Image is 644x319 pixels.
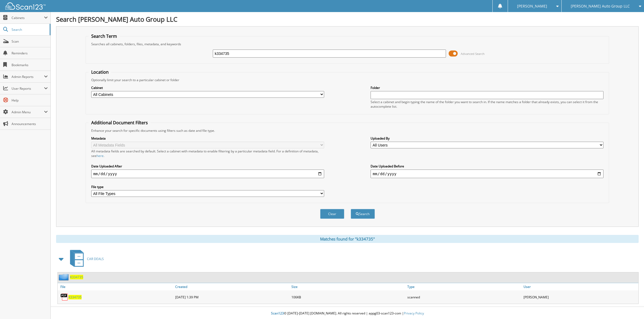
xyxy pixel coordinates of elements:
label: Folder [371,85,603,90]
span: Admin Menu [12,110,44,114]
img: PDF.png [60,293,68,301]
span: [PERSON_NAME] Auto Group LLC [571,5,630,8]
button: Clear [320,209,344,219]
div: Matches found for "k334735" [56,235,639,243]
a: File [58,283,174,290]
div: Optionally limit your search to a particular cabinet or folder [89,78,606,82]
a: Size [290,283,406,290]
a: Created [174,283,290,290]
span: Advanced Search [461,52,485,56]
a: User [522,283,638,290]
a: K334735 [70,275,83,279]
input: end [371,170,603,178]
span: Announcements [12,122,48,126]
label: Date Uploaded Before [371,164,603,168]
span: Search [12,27,47,32]
div: [PERSON_NAME] [522,292,638,302]
img: folder2.png [59,274,70,280]
img: scan123-logo-white.svg [5,2,46,10]
input: start [91,170,324,178]
div: All metadata fields are searched by default. Select a cabinet with metadata to enable filtering b... [91,149,324,158]
legend: Search Term [89,33,120,39]
legend: Location [89,69,111,75]
a: Privacy Policy [404,311,424,316]
span: Cabinets [12,16,44,20]
a: K334735 [68,295,82,299]
span: Scan [12,39,48,44]
h1: Search [PERSON_NAME] Auto Group LLC [56,15,639,24]
span: Admin Reports [12,74,44,79]
div: [DATE] 1:39 PM [174,292,290,302]
span: Bookmarks [12,63,48,67]
div: Enhance your search for specific documents using filters such as date and file type. [89,128,606,133]
div: 106KB [290,292,406,302]
div: Searches all cabinets, folders, files, metadata, and keywords [89,42,606,46]
a: here [97,153,104,158]
div: scanned [406,292,522,302]
label: File type [91,185,324,189]
label: Metadata [91,136,324,141]
span: CAR DEALS [87,257,104,261]
a: CAR DEALS [67,248,104,269]
span: [PERSON_NAME] [517,5,547,8]
label: Date Uploaded After [91,164,324,168]
div: Select a cabinet and begin typing the name of the folder you want to search in. If the name match... [371,100,603,109]
a: Type [406,283,522,290]
span: User Reports [12,86,44,91]
span: Scan123 [271,311,284,316]
span: Reminders [12,51,48,55]
button: Search [351,209,375,219]
label: Cabinet [91,85,324,90]
label: Uploaded By [371,136,603,141]
legend: Additional Document Filters [89,120,151,126]
span: Help [12,98,48,103]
